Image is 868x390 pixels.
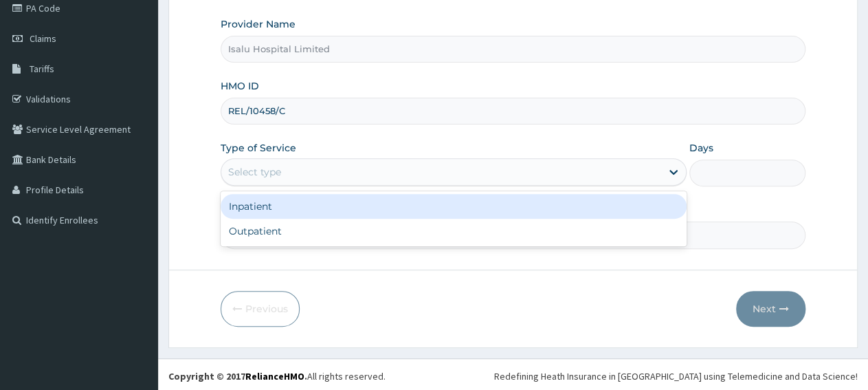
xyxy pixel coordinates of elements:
a: RelianceHMO [245,370,304,382]
strong: Copyright © 2017 . [168,370,307,382]
span: Claims [30,32,56,45]
button: Previous [221,291,300,327]
button: Next [736,291,805,327]
label: Provider Name [221,17,296,31]
label: Days [689,141,713,155]
div: Select type [228,165,281,179]
label: Type of Service [221,141,296,155]
input: Enter HMO ID [221,98,805,124]
div: Redefining Heath Insurance in [GEOGRAPHIC_DATA] using Telemedicine and Data Science! [494,369,858,383]
div: Inpatient [221,194,686,219]
span: Tariffs [30,63,54,75]
label: HMO ID [221,79,259,93]
div: Outpatient [221,219,686,243]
